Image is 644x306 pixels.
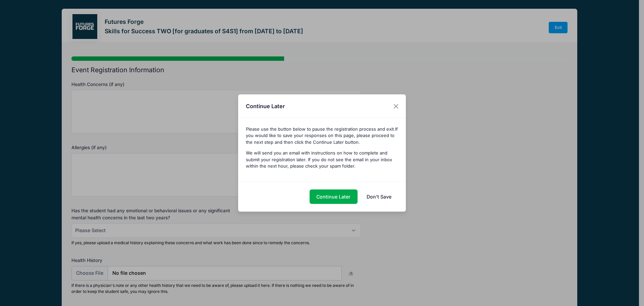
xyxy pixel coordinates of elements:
p: We will send you an email with instructions on how to complete and submit your registration later... [246,150,398,170]
span: If you would like to save your responses on this page, please proceed to the next step and then c... [246,126,398,145]
p: Please use the button below to pause the registration process and exit. [246,126,398,146]
a: Don't Save [360,189,398,204]
button: Close [390,100,402,112]
h4: Continue Later [246,102,285,110]
button: Continue Later [310,189,358,204]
